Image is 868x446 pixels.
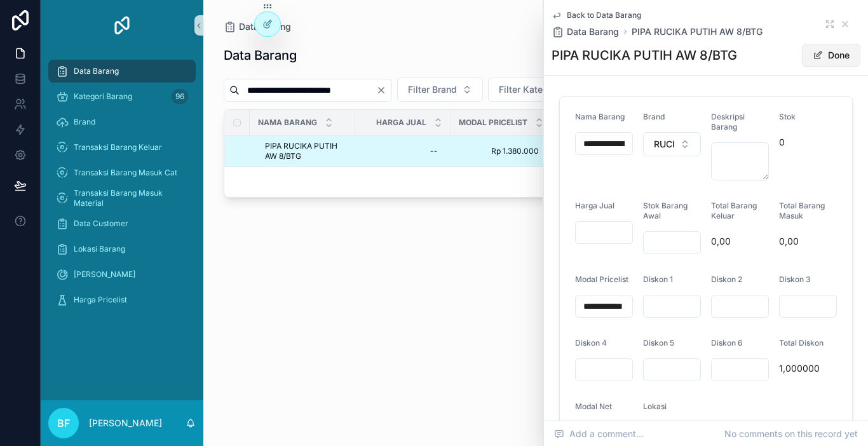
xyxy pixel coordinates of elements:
[48,85,196,108] a: Kategori Barang96
[711,112,745,132] span: Deskripsi Barang
[711,201,757,220] span: Total Barang Keluar
[74,269,135,280] span: [PERSON_NAME]
[74,168,177,178] span: Transaksi Barang Masuk Cat
[74,66,119,76] span: Data Barang
[643,338,674,348] span: Diskon 5
[575,112,625,121] span: Nama Barang
[552,46,737,64] h1: PIPA RUCIKA PUTIH AW 8/BTG
[779,362,837,375] span: 1,000000
[239,20,291,33] span: Data Barang
[112,15,132,36] img: App logo
[224,20,291,33] a: Data Barang
[552,10,641,20] a: Back to Data Barang
[74,244,125,254] span: Lokasi Barang
[575,338,607,348] span: Diskon 4
[711,338,743,348] span: Diskon 6
[554,428,644,440] span: Add a comment...
[643,112,665,121] span: Brand
[363,141,443,161] a: --
[376,85,391,95] button: Clear
[779,201,825,220] span: Total Barang Masuk
[575,201,614,210] span: Harga Jual
[48,187,196,210] a: Transaksi Barang Masuk Material
[74,188,183,208] span: Transaksi Barang Masuk Material
[408,83,457,96] span: Filter Brand
[643,274,673,284] span: Diskon 1
[654,138,675,151] span: RUCIKA
[488,78,618,102] button: Select Button
[643,132,701,156] button: Select Button
[463,146,539,156] span: Rp 1.380.000
[724,428,858,440] span: No comments on this record yet
[397,78,483,102] button: Select Button
[48,238,196,260] a: Lokasi Barang
[779,112,796,121] span: Stok
[48,212,196,235] a: Data Customer
[89,417,162,429] p: [PERSON_NAME]
[643,201,688,220] span: Stok Barang Awal
[48,263,196,286] a: [PERSON_NAME]
[48,60,196,83] a: Data Barang
[459,118,527,128] span: Modal Pricelist
[499,83,592,96] span: Filter Kategori Barang
[802,44,860,67] button: Done
[779,274,811,284] span: Diskon 3
[265,141,348,161] a: PIPA RUCIKA PUTIH AW 8/BTG
[376,118,426,128] span: Harga Jual
[430,146,438,156] div: --
[224,46,297,64] h1: Data Barang
[779,338,824,348] span: Total Diskon
[575,402,612,411] span: Modal Net
[711,274,742,284] span: Diskon 2
[48,111,196,133] a: Brand
[258,118,317,128] span: Nama Barang
[567,10,641,20] span: Back to Data Barang
[48,136,196,159] a: Transaksi Barang Keluar
[552,25,619,38] a: Data Barang
[74,142,162,152] span: Transaksi Barang Keluar
[575,274,628,284] span: Modal Pricelist
[632,25,763,38] a: PIPA RUCIKA PUTIH AW 8/BTG
[57,416,70,431] span: BF
[458,141,544,161] a: Rp 1.380.000
[643,402,667,411] span: Lokasi
[567,25,619,38] span: Data Barang
[711,235,769,248] span: 0,00
[41,51,203,328] div: scrollable content
[74,91,132,102] span: Kategori Barang
[172,89,188,104] div: 96
[48,288,196,311] a: Harga Pricelist
[74,117,95,127] span: Brand
[74,219,128,229] span: Data Customer
[779,136,837,149] span: 0
[74,295,127,305] span: Harga Pricelist
[48,161,196,184] a: Transaksi Barang Masuk Cat
[779,235,837,248] span: 0,00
